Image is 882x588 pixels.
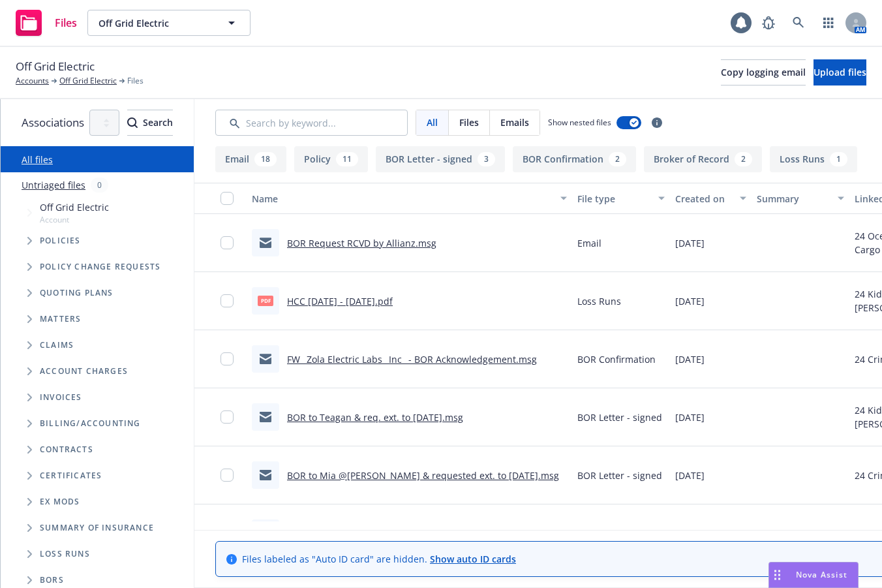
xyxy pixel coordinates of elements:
span: Files [459,116,479,129]
span: [DATE] [675,352,705,366]
a: Switch app [815,10,842,36]
span: Upload files [814,66,866,78]
a: Report a Bug [755,10,782,36]
span: Certificates [40,472,102,480]
button: Nova Assist [768,562,859,588]
span: Quoting plans [40,289,114,297]
span: BOR Letter - signed [577,410,662,424]
button: Name [247,183,572,214]
div: 2 [609,152,626,166]
span: Files [55,18,77,28]
span: Ex Mods [40,498,80,506]
div: 3 [478,152,495,166]
span: Show nested files [548,117,611,128]
span: Off Grid Electric [16,58,95,75]
div: Search [127,110,173,135]
span: Files [127,75,144,87]
span: Email [577,236,601,250]
div: Name [252,192,553,206]
span: Policy change requests [40,263,160,271]
button: Off Grid Electric [87,10,251,36]
span: Off Grid Electric [99,16,211,30]
button: Upload files [814,59,866,85]
button: Policy [294,146,368,172]
div: 1 [830,152,847,166]
span: Off Grid Electric [40,200,109,214]
button: Copy logging email [721,59,806,85]
span: Claims [40,341,74,349]
input: Toggle Row Selected [220,469,234,482]
a: Accounts [16,75,49,87]
div: 2 [735,152,752,166]
span: Policies [40,237,81,245]
span: Nova Assist [796,569,847,580]
span: All [427,116,438,129]
span: Contracts [40,446,93,454]
div: 11 [336,152,358,166]
button: BOR Confirmation [513,146,636,172]
a: Show auto ID cards [430,553,516,565]
span: Associations [22,114,84,131]
span: Billing/Accounting [40,420,141,427]
input: Toggle Row Selected [220,352,234,365]
button: Broker of Record [644,146,762,172]
span: Copy logging email [721,66,806,78]
a: FW_ Zola Electric Labs_ Inc_ - BOR Acknowledgement.msg [287,353,537,365]
span: Loss Runs [40,550,90,558]
span: Loss Runs [577,294,621,308]
span: BORs [40,576,64,584]
button: Email [215,146,286,172]
a: BOR to Teagan & req. ext. to [DATE].msg [287,411,463,424]
span: Invoices [40,394,82,401]
span: Emails [500,116,529,129]
div: 0 [91,178,108,193]
button: File type [572,183,670,214]
div: 18 [254,152,277,166]
a: Search [785,10,812,36]
a: Off Grid Electric [59,75,117,87]
span: Summary of insurance [40,524,154,532]
div: Drag to move [769,563,785,587]
button: BOR Letter - signed [376,146,505,172]
svg: Search [127,117,138,128]
span: Account charges [40,367,128,375]
input: Select all [220,192,234,205]
button: Summary [752,183,849,214]
button: SearchSearch [127,110,173,136]
span: [DATE] [675,410,705,424]
button: Created on [670,183,752,214]
input: Toggle Row Selected [220,410,234,424]
span: Account [40,214,109,225]
a: Untriaged files [22,178,85,192]
div: Created on [675,192,732,206]
a: BOR to Mia @[PERSON_NAME] & requested ext. to [DATE].msg [287,469,559,482]
span: [DATE] [675,469,705,482]
a: BOR Request RCVD by Allianz.msg [287,237,436,249]
input: Toggle Row Selected [220,236,234,249]
span: BOR Confirmation [577,352,656,366]
span: [DATE] [675,236,705,250]
span: Matters [40,315,81,323]
input: Search by keyword... [215,110,408,136]
div: Summary [757,192,830,206]
a: HCC [DATE] - [DATE].pdf [287,295,393,307]
div: File type [577,192,650,206]
span: pdf [258,296,273,305]
a: Files [10,5,82,41]
input: Toggle Row Selected [220,294,234,307]
span: Files labeled as "Auto ID card" are hidden. [242,552,516,566]
span: [DATE] [675,294,705,308]
span: BOR Letter - signed [577,469,662,482]
a: All files [22,153,53,166]
div: Tree Example [1,198,194,410]
button: Loss Runs [770,146,857,172]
